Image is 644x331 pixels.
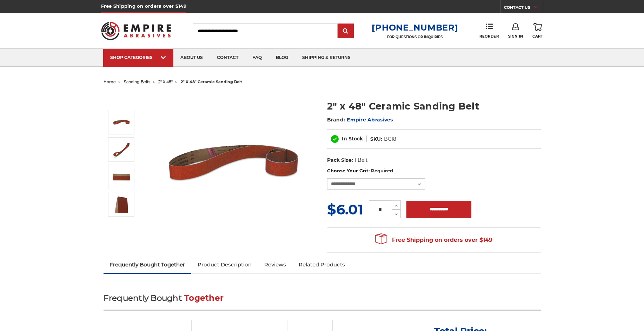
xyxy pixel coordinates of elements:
a: contact [210,49,245,67]
dd: BC18 [384,135,396,143]
span: $6.01 [327,201,363,218]
span: Free Shipping on orders over $149 [375,233,492,247]
a: Product Description [191,257,258,272]
span: Reorder [479,34,499,39]
a: Related Products [292,257,351,272]
dt: SKU: [370,135,382,143]
img: 2" x 48" Sanding Belt - Ceramic [164,92,304,232]
dt: Pack Size: [327,157,353,164]
span: Sign In [508,34,523,39]
a: shipping & returns [295,49,358,67]
span: Brand: [327,117,345,123]
a: blog [269,49,295,67]
a: faq [245,49,269,67]
a: Reorder [479,23,499,38]
div: SHOP CATEGORIES [110,55,166,60]
a: [PHONE_NUMBER] [372,22,458,33]
dd: 1 Belt [354,157,368,164]
span: Frequently Bought [104,293,182,303]
input: Submit [339,24,353,38]
a: CONTACT US [504,4,543,13]
p: FOR QUESTIONS OR INQUIRIES [372,35,458,39]
a: sanding belts [124,79,150,84]
span: Cart [532,34,543,39]
span: In Stock [342,135,363,142]
a: 2" x 48" [158,79,173,84]
img: 2" x 48" - Ceramic Sanding Belt [113,196,130,213]
span: Together [184,293,224,303]
label: Choose Your Grit: [327,167,541,174]
img: 2" x 48" Sanding Belt - Ceramic [113,113,130,131]
a: home [104,79,116,84]
h1: 2" x 48" Ceramic Sanding Belt [327,99,541,113]
a: Frequently Bought Together [104,257,192,272]
a: Empire Abrasives [347,117,393,123]
small: Required [371,168,393,173]
a: Reviews [258,257,292,272]
img: 2" x 48" Ceramic Sanding Belt [113,141,130,158]
span: 2" x 48" ceramic sanding belt [181,79,242,84]
a: Cart [532,23,543,39]
img: Empire Abrasives [101,17,171,45]
img: 2" x 48" Cer Sanding Belt [113,168,130,186]
a: about us [173,49,210,67]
